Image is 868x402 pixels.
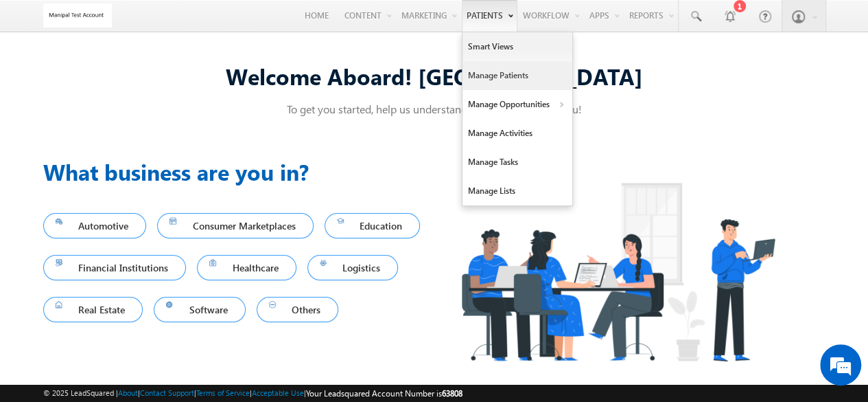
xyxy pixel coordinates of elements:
p: To get you started, help us understand a few things about you! [43,102,825,116]
span: Financial Institutions [56,258,174,277]
span: Logistics [320,258,386,277]
span: © 2025 LeadSquared | | | | | [43,387,462,400]
textarea: Type your message and hit 'Enter' [18,127,250,298]
span: Healthcare [209,258,284,277]
span: Real Estate [56,300,131,319]
span: Education [337,216,408,235]
img: d_60004797649_company_0_60004797649 [23,72,58,90]
a: Contact Support [140,388,194,397]
span: Others [269,300,327,319]
a: Smart Views [462,32,572,61]
span: Software [166,300,233,319]
h3: What business are you in? [43,155,434,188]
img: Industry.png [434,155,801,388]
div: Minimize live chat window [225,7,258,40]
span: 63808 [442,388,462,399]
span: Consumer Marketplaces [169,216,301,235]
a: Manage Opportunities [462,90,572,119]
a: Manage Lists [462,177,572,205]
a: Acceptable Use [252,388,304,397]
em: Start Chat [187,309,249,328]
a: Manage Tasks [462,148,572,177]
a: About [118,388,138,397]
a: Terms of Service [196,388,250,397]
div: Chat with us now [71,72,231,90]
img: Custom Logo [43,3,112,27]
a: Manage Activities [462,119,572,148]
span: Your Leadsquared Account Number is [306,388,462,399]
a: Manage Patients [462,61,572,90]
div: Welcome Aboard! [GEOGRAPHIC_DATA] [43,61,825,91]
span: Automotive [56,216,134,235]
